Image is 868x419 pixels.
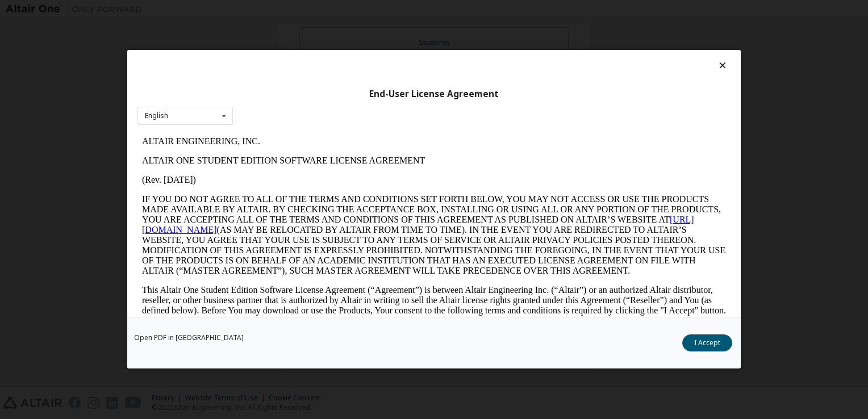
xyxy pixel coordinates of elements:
[5,24,589,34] p: ALTAIR ONE STUDENT EDITION SOFTWARE LICENSE AGREEMENT
[5,5,589,15] p: ALTAIR ENGINEERING, INC.
[5,83,557,103] a: [URL][DOMAIN_NAME]
[145,112,168,119] div: English
[5,43,589,53] p: (Rev. [DATE])
[5,62,589,144] p: IF YOU DO NOT AGREE TO ALL OF THE TERMS AND CONDITIONS SET FORTH BELOW, YOU MAY NOT ACCESS OR USE...
[134,335,244,342] a: Open PDF in [GEOGRAPHIC_DATA]
[5,153,589,194] p: This Altair One Student Edition Software License Agreement (“Agreement”) is between Altair Engine...
[682,335,732,352] button: I Accept
[137,89,731,100] div: End-User License Agreement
